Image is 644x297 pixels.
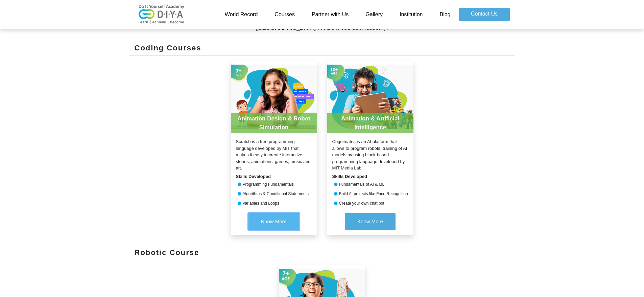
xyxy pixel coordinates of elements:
div: Build AI projects like Face Recognition [327,191,413,197]
span: Know More [261,219,287,224]
div: Robotic Course [129,247,515,260]
a: Contact Us [459,8,510,21]
a: Institution [391,8,431,21]
div: Variables and Loops [231,200,317,206]
button: Know More [345,213,396,230]
div: Programming Fundamentals [231,181,317,187]
a: Blog [431,8,459,21]
div: Skills Developed [327,173,413,180]
span: Know More [357,219,383,224]
div: Fundamentals of AI & ML [327,181,413,187]
a: Gallery [357,8,391,21]
a: Know More [345,210,396,235]
a: Partner with Us [303,8,357,21]
img: product-20210729102311.jpg [327,61,413,133]
div: Animation & Artificial Intelligence [327,113,413,133]
div: Skills Developed [231,173,317,180]
div: Create your own chat bot [327,200,413,206]
a: Courses [266,8,303,21]
div: Animation Design & Robot Simulation [231,113,317,133]
img: logo-v2.png [135,4,189,25]
button: Know More [248,213,299,230]
div: Coding Courses [129,42,515,55]
a: Know More [248,210,299,235]
div: Algorithms & Conditional Statements [231,191,317,197]
img: product-20210729100920.jpg [231,61,317,133]
div: Cognimates is an AI platform that allows to program robots, training of AI models by using block-... [327,138,413,172]
div: Scratch is a free programming language developed by MIT that makes it easy to create interactive ... [231,138,317,172]
a: World Record [216,8,266,21]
